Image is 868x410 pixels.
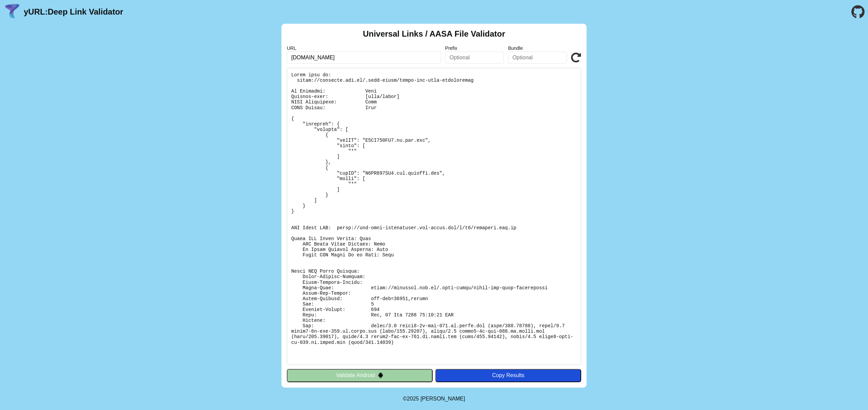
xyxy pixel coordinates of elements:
h2: Universal Links / AASA File Validator [363,29,505,39]
label: Prefix [445,45,504,51]
label: URL [287,45,441,51]
a: Michael Ibragimchayev's Personal Site [420,396,465,402]
input: Required [287,52,441,64]
footer: © [403,388,465,410]
div: Copy Results [439,372,578,378]
pre: Lorem ipsu do: sitam://consecte.adi.el/.sedd-eiusm/tempo-inc-utla-etdoloremag Al Enimadmi: Veni Q... [287,68,581,365]
input: Optional [445,52,504,64]
button: Copy Results [435,369,581,382]
span: 2025 [407,396,419,402]
a: yURL:Deep Link Validator [24,7,123,17]
img: yURL Logo [3,3,21,21]
input: Optional [508,52,567,64]
label: Bundle [508,45,567,51]
img: droidIcon.svg [378,372,383,378]
button: Validate Android [287,369,433,382]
